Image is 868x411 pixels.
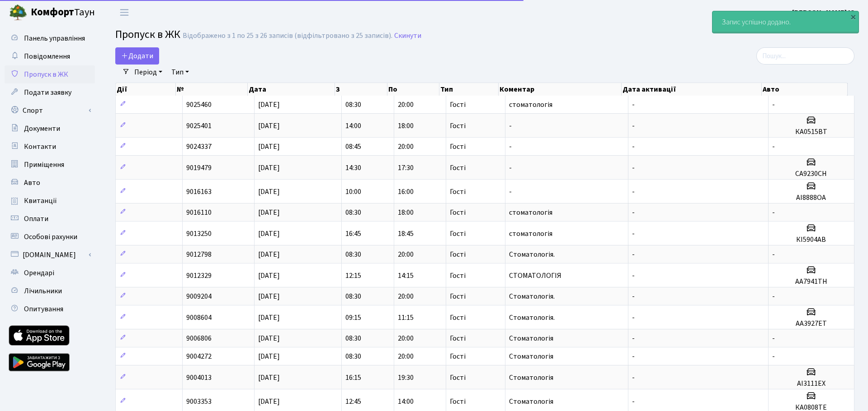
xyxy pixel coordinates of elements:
[509,142,512,152] span: -
[115,47,159,65] a: Додати
[345,333,361,343] span: 08:30
[258,373,280,383] span: [DATE]
[5,65,95,83] a: Пропуск в ЖК
[772,142,775,152] span: -
[772,379,850,388] h5: АІ3111ЕХ
[632,271,635,281] span: -
[632,229,635,239] span: -
[345,163,361,173] span: 14:30
[9,4,27,22] img: logo.png
[5,210,95,228] a: Оплати
[772,333,775,343] span: -
[168,65,193,80] a: Тип
[5,174,95,192] a: Авто
[499,83,622,96] th: Коментар
[772,170,850,178] h5: СА9230СН
[632,100,635,110] span: -
[24,51,70,61] span: Повідомлення
[394,32,421,40] a: Скинути
[258,100,280,110] span: [DATE]
[398,373,414,383] span: 19:30
[450,122,466,129] span: Гості
[632,373,635,383] span: -
[398,333,414,343] span: 20:00
[24,33,85,43] span: Панель управління
[632,291,635,301] span: -
[398,142,414,152] span: 20:00
[186,333,212,343] span: 9006806
[509,313,555,323] span: Стоматологія.
[345,291,361,301] span: 08:30
[509,121,512,131] span: -
[186,271,212,281] span: 9012329
[772,236,850,244] h5: КІ5904АВ
[509,291,555,301] span: Стоматологія.
[398,271,414,281] span: 14:15
[24,232,77,242] span: Особові рахунки
[398,163,414,173] span: 17:30
[509,373,553,383] span: Стоматологія
[772,208,775,217] span: -
[632,208,635,217] span: -
[5,29,95,47] a: Панель управління
[186,142,212,152] span: 9024337
[258,397,280,406] span: [DATE]
[183,32,392,40] div: Відображено з 1 по 25 з 26 записів (відфільтровано з 25 записів).
[258,313,280,323] span: [DATE]
[398,249,414,259] span: 20:00
[5,83,95,102] a: Подати заявку
[248,83,335,96] th: Дата
[712,11,859,33] div: Запис успішно додано.
[186,121,212,131] span: 9025401
[632,142,635,152] span: -
[450,188,466,195] span: Гості
[5,192,95,210] a: Квитанції
[509,351,553,361] span: Стоматологія
[849,12,858,21] div: ×
[258,121,280,131] span: [DATE]
[450,143,466,150] span: Гості
[450,251,466,258] span: Гості
[5,120,95,138] a: Документи
[5,102,95,120] a: Спорт
[398,121,414,131] span: 18:00
[398,313,414,323] span: 11:15
[186,187,212,197] span: 9016163
[5,47,95,65] a: Повідомлення
[186,397,212,406] span: 9003353
[632,397,635,406] span: -
[632,121,635,131] span: -
[24,124,60,134] span: Документи
[632,351,635,361] span: -
[450,230,466,237] span: Гості
[772,128,850,136] h5: КА0515ВТ
[186,100,212,110] span: 9025460
[186,351,212,361] span: 9004272
[439,83,499,96] th: Тип
[772,249,775,259] span: -
[258,351,280,361] span: [DATE]
[622,83,761,96] th: Дата активації
[450,101,466,108] span: Гості
[24,88,71,97] span: Подати заявку
[345,271,361,281] span: 12:15
[450,335,466,342] span: Гості
[772,291,775,301] span: -
[632,313,635,323] span: -
[5,246,95,264] a: [DOMAIN_NAME]
[450,374,466,381] span: Гості
[24,142,56,152] span: Контакти
[186,291,212,301] span: 9009204
[632,187,635,197] span: -
[450,272,466,279] span: Гості
[5,300,95,318] a: Опитування
[24,69,68,79] span: Пропуск в ЖК
[509,271,561,281] span: СТОМАТОЛОГІЯ
[450,314,466,321] span: Гості
[345,397,361,406] span: 12:45
[258,229,280,239] span: [DATE]
[772,277,850,286] h5: АА7941ТН
[186,249,212,259] span: 9012798
[5,282,95,300] a: Лічильники
[398,397,414,406] span: 14:00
